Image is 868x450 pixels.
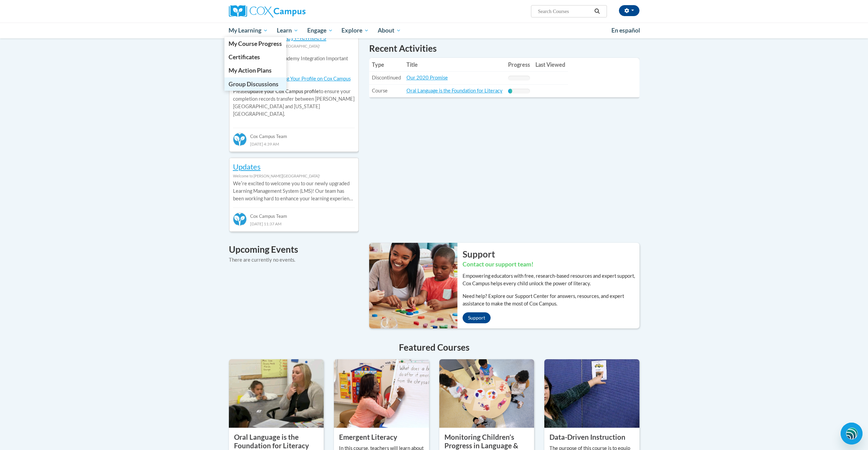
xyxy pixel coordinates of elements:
[406,75,448,80] a: Our 2020 Promise
[224,64,287,77] a: My Action Plans
[233,55,355,70] p: [US_STATE] Literacy Academy Integration Important Update
[224,50,287,64] a: Certificates
[463,272,639,287] p: Empowering educators with free, research-based resources and expert support, Cox Campus helps eve...
[229,243,359,256] h4: Upcoming Events
[233,75,355,83] p: See instructions:
[277,26,298,35] span: Learn
[369,42,639,54] h1: Recent Activities
[544,359,639,428] img: Data-Driven Instruction
[339,433,397,441] property: Emergent Literacy
[233,50,355,123] div: Please to ensure your completion records transfer between [PERSON_NAME][GEOGRAPHIC_DATA] and [US_...
[269,76,351,82] a: Updating Your Profile on Cox Campus
[229,359,324,428] img: Oral Language is the Foundation for Literacy
[341,26,369,35] span: Explore
[229,5,359,17] a: Cox Campus
[508,89,513,93] div: Progress, %
[334,359,429,428] img: Emergent Literacy
[229,26,268,35] span: My Learning
[619,5,639,16] button: Account Settings
[229,341,639,354] h4: Featured Courses
[229,40,282,47] span: My Course Progress
[219,23,650,38] div: Main menu
[233,220,355,227] div: [DATE] 11:37 AM
[364,243,457,328] img: ...
[229,257,295,263] span: There are currently no events.
[406,88,503,93] a: Oral Language is the Foundation for Literacy
[369,58,404,72] th: Type
[233,42,355,50] div: Welcome to [PERSON_NAME][GEOGRAPHIC_DATA]!
[373,23,405,38] a: About
[463,260,639,269] h3: Contact our support team!
[224,37,287,50] a: My Course Progress
[537,7,592,15] input: Search Courses
[229,67,272,74] span: My Action Plans
[505,58,533,72] th: Progress
[233,162,261,171] a: Updates
[463,248,639,260] h2: Support
[372,75,401,80] span: Discontinued
[234,433,309,450] property: Oral Language is the Foundation for Literacy
[378,26,401,35] span: About
[846,427,858,440] img: svg+xml;base64,PHN2ZyB3aWR0aD0iNDgiIGhlaWdodD0iNDgiIHZpZXdCb3g9IjAgMCA0OCA0OCIgZmlsbD0ibm9uZSIgeG...
[607,23,645,38] a: En español
[233,180,355,202] p: Weʹre excited to welcome you to our newly upgraded Learning Management System (LMS)! Our team has...
[533,58,568,72] th: Last Viewed
[841,423,863,445] iframe: Button to launch messaging window, conversation in progress
[233,128,355,140] div: Cox Campus Team
[372,88,388,93] span: Course
[463,292,639,308] p: Need help? Explore our Support Center for answers, resources, and expert assistance to make the m...
[404,58,505,72] th: Title
[611,27,640,34] span: En español
[233,212,247,226] img: Cox Campus Team
[229,80,278,88] span: Group Discussions
[229,53,260,61] span: Certificates
[303,23,337,38] a: Engage
[233,133,247,146] img: Cox Campus Team
[272,23,303,38] a: Learn
[439,359,534,428] img: Monitoring Children’s Progress in Language & Literacy in the Early Years
[224,23,273,38] a: My Learning
[233,172,355,180] div: Welcome to [PERSON_NAME][GEOGRAPHIC_DATA]!
[247,88,319,94] b: update your Cox Campus profile
[337,23,373,38] a: Explore
[224,77,287,91] a: Group Discussions
[592,7,602,15] button: Search
[233,208,355,220] div: Cox Campus Team
[549,433,625,441] property: Data-Driven Instruction
[229,5,306,17] img: Cox Campus
[233,140,355,148] div: [DATE] 4:39 AM
[307,26,333,35] span: Engage
[463,312,491,323] a: Support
